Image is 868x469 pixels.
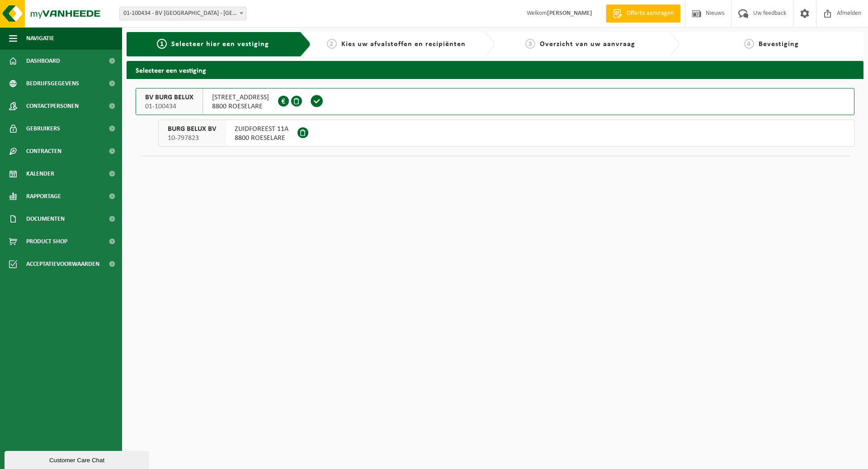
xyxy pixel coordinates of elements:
span: Dashboard [26,50,60,72]
span: BV BURG BELUX [145,93,193,102]
span: Gebruikers [26,117,60,140]
button: BV BURG BELUX 01-100434 [STREET_ADDRESS]8800 ROESELARE [136,88,854,115]
span: 2 [327,39,337,49]
span: Bevestiging [759,41,799,48]
span: Kies uw afvalstoffen en recipiënten [341,41,466,48]
span: BURG BELUX BV [168,125,216,134]
span: Documenten [26,208,65,230]
span: Navigatie [26,27,54,50]
span: 01-100434 - BV BURG BELUX - ROESELARE [120,7,246,20]
h2: Selecteer een vestiging [127,61,863,79]
span: Kalender [26,163,54,185]
strong: [PERSON_NAME] [547,10,592,17]
span: Contactpersonen [26,95,79,117]
button: BURG BELUX BV 10-797823 ZUIDFOREEST 11A8800 ROESELARE [158,120,854,147]
span: 8800 ROESELARE [212,102,269,111]
span: 01-100434 [145,102,193,111]
span: ZUIDFOREEST 11A [235,125,288,134]
span: 01-100434 - BV BURG BELUX - ROESELARE [119,7,246,20]
span: Bedrijfsgegevens [26,72,79,95]
iframe: chat widget [5,449,151,469]
span: 4 [744,39,754,49]
span: Selecteer hier een vestiging [171,41,269,48]
span: Offerte aanvragen [624,9,676,18]
span: Acceptatievoorwaarden [26,253,99,275]
a: Offerte aanvragen [606,5,680,23]
span: Contracten [26,140,61,163]
span: 8800 ROESELARE [235,134,288,143]
span: Overzicht van uw aanvraag [540,41,635,48]
span: [STREET_ADDRESS] [212,93,269,102]
span: 3 [525,39,535,49]
span: 10-797823 [168,134,216,143]
span: Rapportage [26,185,61,208]
span: 1 [157,39,167,49]
span: Product Shop [26,230,67,253]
